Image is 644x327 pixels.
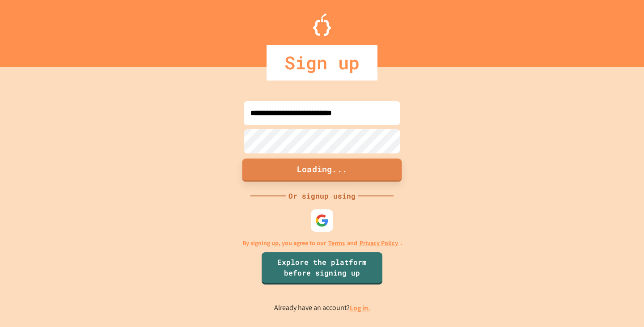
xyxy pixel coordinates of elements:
img: Logo.svg [313,13,331,36]
a: Explore the platform before signing up [262,252,382,285]
img: google-icon.svg [315,214,329,227]
a: Terms [328,238,345,248]
div: Or signup using [286,191,358,201]
a: Privacy Policy [360,238,398,248]
p: Already have an account? [274,302,370,314]
a: Log in. [350,303,370,313]
div: Sign up [267,45,377,81]
button: Loading... [242,158,402,182]
p: By signing up, you agree to our and . [242,238,402,248]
